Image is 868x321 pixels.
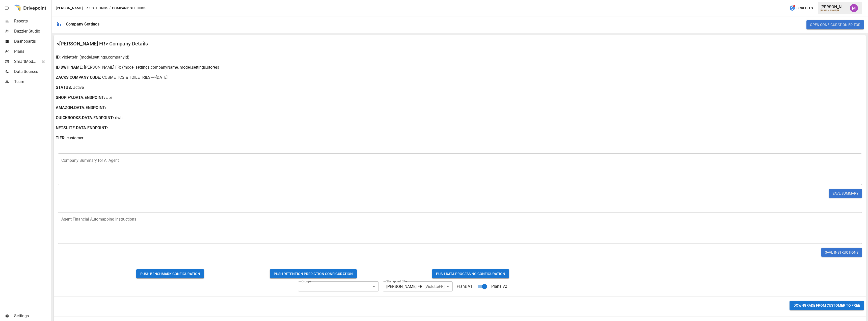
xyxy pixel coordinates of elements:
p: : (model.settings.companyName, model.settings.stores) [120,64,219,70]
button: PUSH BENCHMARK CONFIGURATION [136,269,204,279]
button: 0Credits [787,4,815,13]
b: SHOPIFY.DATA.ENDPOINT : [56,95,105,101]
span: Dazzler Studio [14,28,50,34]
p: COSMETICS & TOILETRIES [102,74,151,81]
span: Settings [14,313,50,319]
div: <[PERSON_NAME] FR> Company Details [57,41,460,47]
p: api [106,95,112,101]
p: [PERSON_NAME] FR [84,64,120,70]
p: active [73,85,84,91]
p: Plans V1 [457,283,473,289]
span: Team [14,79,50,85]
b: ID : [56,54,61,60]
span: [PERSON_NAME] FR [386,284,422,289]
span: Plans [14,48,50,55]
button: Downgrade from CUSTOMER to FREE [790,301,864,310]
button: Settings [92,5,108,11]
p: customer [67,135,83,141]
b: QUICKBOOKS.DATA.ENDPOINT : [56,115,114,121]
b: TIER: [56,135,66,141]
button: Umer Muhammed [847,1,861,15]
img: Umer Muhammed [850,4,858,12]
p: Plans V2 [491,283,507,289]
b: ZACKS COMPANY CODE : [56,74,101,81]
b: NETSUITE.DATA.ENDPOINT : [56,125,108,131]
button: [PERSON_NAME] FR [56,5,88,11]
div: / [109,5,111,11]
p: --->[DATE] [151,74,168,81]
span: [ VioletteFR ] [424,284,445,289]
p: dwh [115,115,123,121]
div: [PERSON_NAME] [821,5,847,9]
button: Save Summary [829,189,862,198]
span: 0 Credits [797,5,813,11]
button: Open Configuration Editor [806,20,864,29]
button: PUSH DATA PROCESSING CONFIGURATION [432,269,509,279]
span: SmartModel [14,59,36,65]
b: STATUS : [56,85,72,91]
button: Save Instructions [821,248,862,257]
span: Data Sources [14,69,50,75]
span: ™ [36,58,40,64]
p: violettefr [62,54,77,60]
button: PUSH RETENTION PREDICTION CONFIGURATION [270,269,357,279]
span: Reports [14,18,50,24]
label: Sharepoint Site [386,279,407,283]
div: Company Settings [66,22,99,26]
div: [PERSON_NAME] FR [821,9,847,12]
span: Dashboards [14,38,50,44]
label: Groups [302,279,311,283]
b: AMAZON.DATA.ENDPOINT : [56,105,106,111]
b: ID DWH NAME : [56,64,83,70]
div: / [89,5,91,11]
p: : (model.settings.companyId) [77,54,129,60]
